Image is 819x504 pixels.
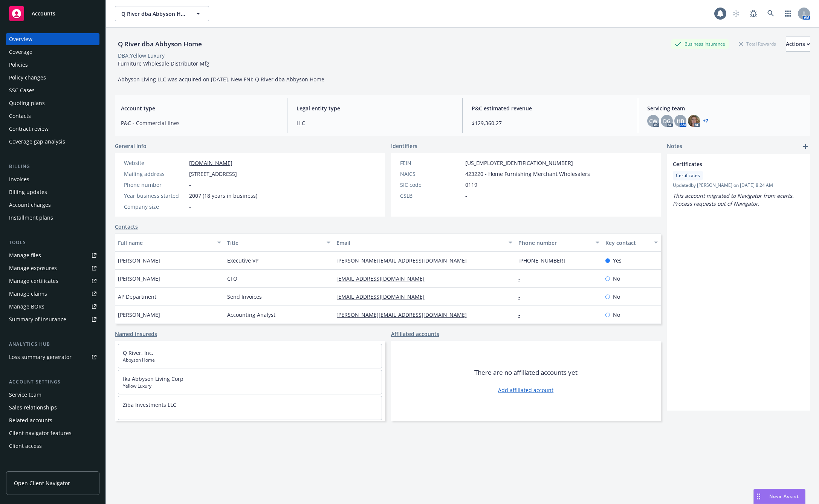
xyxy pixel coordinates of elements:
[6,59,99,71] a: Policies
[613,293,620,301] span: No
[474,368,578,377] span: There are no affiliated accounts yet
[6,123,99,135] a: Contract review
[189,159,232,166] a: [DOMAIN_NAME]
[667,142,682,151] span: Notes
[400,192,462,200] div: CSLB
[518,275,526,282] a: -
[602,234,661,252] button: Key contact
[647,104,804,112] span: Servicing team
[735,39,780,49] div: Total Rewards
[227,311,275,319] span: Accounting Analyst
[613,311,620,319] span: No
[391,330,439,338] a: Affiliated accounts
[400,181,462,189] div: SIC code
[6,427,99,439] a: Client navigator features
[6,288,99,300] a: Manage claims
[9,199,51,211] div: Account charges
[124,170,186,178] div: Mailing address
[115,6,209,21] button: Q River dba Abbyson Home
[649,117,657,125] span: CW
[9,212,53,224] div: Installment plans
[391,142,417,150] span: Identifiers
[336,239,504,247] div: Email
[729,6,744,21] a: Start snowing
[6,414,99,426] a: Related accounts
[515,234,603,252] button: Phone number
[6,249,99,261] a: Manage files
[115,142,147,150] span: General info
[121,104,278,112] span: Account type
[763,6,778,21] a: Search
[9,59,28,71] div: Policies
[336,311,473,318] a: [PERSON_NAME][EMAIL_ADDRESS][DOMAIN_NAME]
[6,313,99,325] a: Summary of insurance
[6,97,99,109] a: Quoting plans
[677,117,684,125] span: HB
[703,119,708,123] a: +7
[673,182,804,189] span: Updated by [PERSON_NAME] on [DATE] 8:24 AM
[121,10,186,18] span: Q River dba Abbyson Home
[518,257,571,264] a: [PHONE_NUMBER]
[518,293,526,300] a: -
[118,257,160,264] span: [PERSON_NAME]
[189,192,257,200] span: 2007 (18 years in business)
[6,275,99,287] a: Manage certificates
[9,288,47,300] div: Manage claims
[123,375,183,382] a: fka Abbyson Living Corp
[673,160,784,168] span: Certificates
[6,84,99,96] a: SSC Cases
[9,351,72,363] div: Loss summary generator
[6,440,99,452] a: Client access
[613,275,620,283] span: No
[9,249,41,261] div: Manage files
[296,119,454,127] span: LLC
[296,104,454,112] span: Legal entity type
[227,257,258,264] span: Executive VP
[518,239,591,247] div: Phone number
[465,170,590,178] span: 423220 - Home Furnishing Merchant Wholesalers
[121,119,278,127] span: P&C - Commercial lines
[786,37,810,52] button: Actions
[118,293,156,301] span: AP Department
[115,223,138,231] a: Contacts
[676,172,700,179] span: Certificates
[124,181,186,189] div: Phone number
[124,203,186,211] div: Company size
[9,72,46,84] div: Policy changes
[6,239,99,246] div: Tools
[227,293,262,301] span: Send Invoices
[400,159,462,167] div: FEIN
[9,313,66,325] div: Summary of insurance
[6,262,99,274] span: Manage exposures
[9,275,58,287] div: Manage certificates
[333,234,515,252] button: Email
[746,6,761,21] a: Report a Bug
[781,6,796,21] a: Switch app
[9,84,35,96] div: SSC Cases
[118,60,324,83] span: Furniture Wholesale Distributor Mfg Abbyson Living LLC was acquired on [DATE]. New FNI: Q River d...
[663,117,671,125] span: DG
[118,239,213,247] div: Full name
[9,301,44,313] div: Manage BORs
[123,401,176,408] a: Ziba Investments LLC
[123,349,153,356] a: Q River, Inc.
[801,142,810,151] a: add
[605,239,649,247] div: Key contact
[754,489,763,504] div: Drag to move
[786,37,810,51] div: Actions
[6,378,99,386] div: Account settings
[6,3,99,24] a: Accounts
[6,72,99,84] a: Policy changes
[688,115,700,127] img: photo
[227,239,322,247] div: Title
[9,110,31,122] div: Contacts
[6,136,99,148] a: Coverage gap analysis
[118,275,160,283] span: [PERSON_NAME]
[189,203,191,211] span: -
[9,414,52,426] div: Related accounts
[189,181,191,189] span: -
[9,186,47,198] div: Billing updates
[227,275,237,283] span: CFO
[115,39,205,49] div: Q River dba Abbyson Home
[6,163,99,170] div: Billing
